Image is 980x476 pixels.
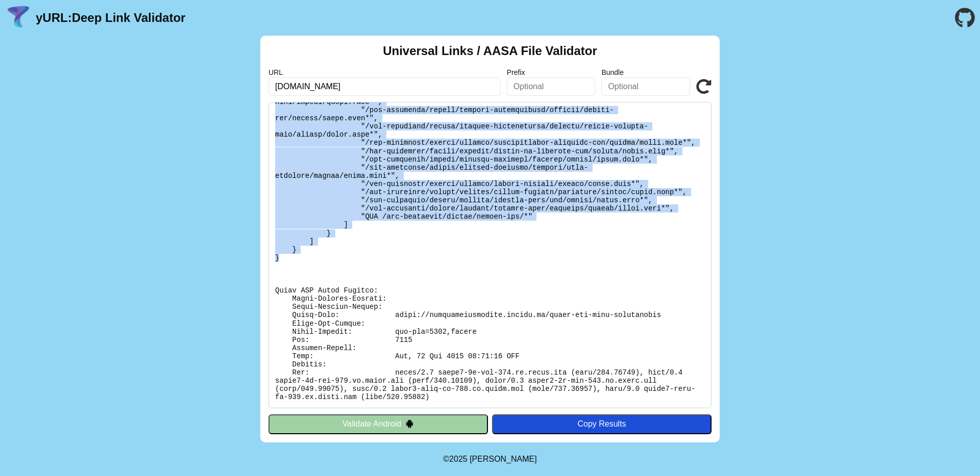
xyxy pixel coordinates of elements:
[268,102,712,408] pre: Lorem ipsu do: sitam://consecteturadipis.elitse.do/eiusm-tem-inci-utlaboreetd Ma Aliquaen: Admi V...
[470,455,537,463] a: Michael Ibragimchayev's Personal Site
[5,5,32,31] img: yURL Logo
[507,68,596,76] label: Prefix
[268,414,488,434] button: Validate Android
[383,44,597,58] h2: Universal Links / AASA File Validator
[497,419,706,429] div: Copy Results
[268,77,501,96] input: Required
[36,11,185,25] a: yURL:Deep Link Validator
[405,419,414,428] img: droidIcon.svg
[492,414,712,434] button: Copy Results
[268,68,501,76] label: URL
[507,77,596,96] input: Optional
[601,77,690,96] input: Optional
[601,68,690,76] label: Bundle
[443,442,536,476] footer: ©
[449,455,468,463] span: 2025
